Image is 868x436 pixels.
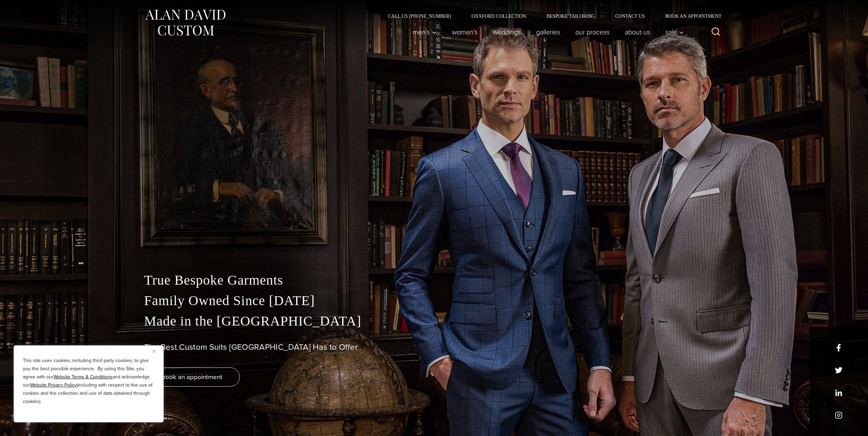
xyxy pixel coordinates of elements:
nav: Primary Navigation [405,25,687,39]
a: Website Privacy Policy [30,381,77,389]
a: weddings [485,25,528,39]
a: facebook [835,344,842,351]
button: Close [152,347,161,355]
a: Call Us [PHONE_NUMBER] [378,14,461,18]
a: Bespoke Tailoring [536,14,605,18]
a: Website Terms & Conditions [54,373,113,380]
button: View Search Form [708,24,724,40]
a: linkedin [835,389,842,396]
p: True Bespoke Garments Family Owned Since [DATE] Made in the [GEOGRAPHIC_DATA] [144,270,724,331]
img: Close [152,350,156,353]
span: Men’s [413,29,437,35]
a: instagram [835,411,842,419]
a: Contact Us [605,14,655,18]
a: book an appointment [144,367,240,387]
h1: The Best Custom Suits [GEOGRAPHIC_DATA] Has to Offer [144,342,724,352]
a: Women’s [444,25,485,39]
a: Our Process [568,25,617,39]
img: Alan David Custom [144,7,226,38]
a: About Us [617,25,658,39]
p: This site uses cookies, including third party cookies, to give you the best possible experience. ... [23,357,155,406]
span: Sale [665,29,684,35]
a: Galleries [528,25,568,39]
span: book an appointment [162,372,222,382]
a: Oxxford Collection [461,14,536,18]
nav: Secondary Navigation [378,14,724,18]
a: Book an Appointment [655,14,724,18]
a: x/twitter [835,366,842,374]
